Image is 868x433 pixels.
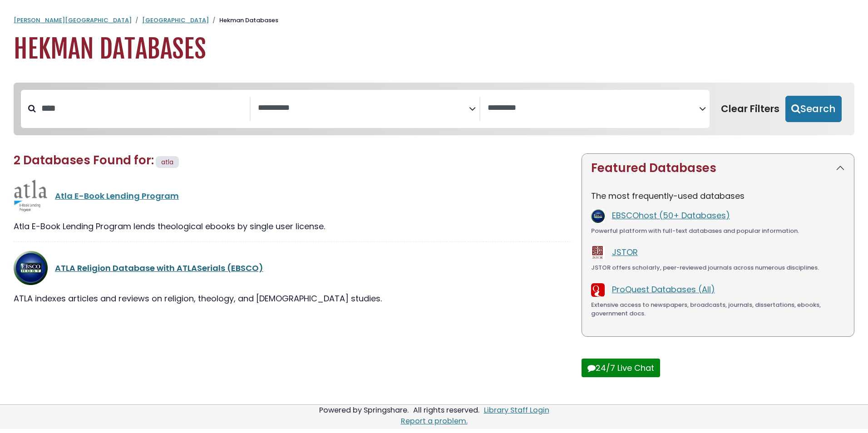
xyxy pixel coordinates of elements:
a: ATLA Religion Database with ATLASerials (EBSCO) [55,262,263,274]
span: atla [161,157,173,167]
textarea: Search [488,103,699,113]
nav: Search filters [14,83,854,135]
span: 2 Databases Found for: [14,152,154,168]
a: JSTOR [612,246,638,258]
li: Hekman Databases [209,16,278,25]
a: [PERSON_NAME][GEOGRAPHIC_DATA] [14,16,132,25]
div: Powerful platform with full-text databases and popular information. [591,226,845,236]
textarea: Search [258,103,469,113]
div: Extensive access to newspapers, broadcasts, journals, dissertations, ebooks, government docs. [591,300,845,318]
div: Powered by Springshare. [318,405,410,415]
button: 24/7 Live Chat [582,359,660,377]
div: JSTOR offers scholarly, peer-reviewed journals across numerous disciplines. [591,263,845,272]
a: Atla E-Book Lending Program [55,190,179,202]
input: Search database by title or keyword [36,101,250,116]
a: Library Staff Login [484,405,549,415]
button: Clear Filters [715,96,785,122]
div: ATLA indexes articles and reviews on religion, theology, and [DEMOGRAPHIC_DATA] studies. [14,292,571,305]
div: Atla E-Book Lending Program lends theological ebooks by single user license. [14,220,571,232]
div: All rights reserved. [412,405,481,415]
a: Report a problem. [401,416,468,426]
a: [GEOGRAPHIC_DATA] [142,16,209,25]
nav: breadcrumb [14,16,854,25]
a: EBSCOhost (50+ Databases) [612,210,730,221]
p: The most frequently-used databases [591,190,845,202]
button: Featured Databases [582,154,854,182]
button: Submit for Search Results [785,96,842,122]
a: ProQuest Databases (All) [612,284,715,295]
h1: Hekman Databases [14,34,854,64]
